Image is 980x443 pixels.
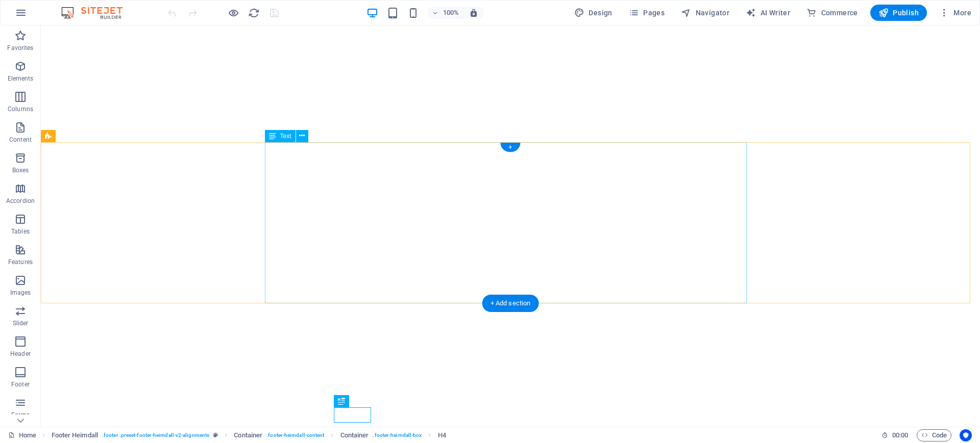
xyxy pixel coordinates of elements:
p: Accordion [6,197,35,205]
span: . footer .preset-footer-heimdall-v2-alignments [102,429,209,441]
button: AI Writer [742,5,794,21]
button: reload [248,7,260,19]
p: Images [10,289,31,297]
span: Pages [629,8,665,18]
span: . footer-heimdall-box [373,429,422,441]
p: Columns [8,105,33,113]
p: Boxes [12,166,29,174]
img: Editor Logo [59,7,135,19]
p: Elements [8,74,34,83]
span: Text [280,133,291,139]
div: + Add section [482,295,539,312]
button: Navigator [677,5,733,21]
span: AI Writer [746,8,790,18]
span: 00 00 [892,429,908,441]
span: . footer-heimdall-content [266,429,324,441]
div: Design (Ctrl+Alt+Y) [570,5,617,21]
button: Publish [870,5,927,21]
span: Click to select. Double-click to edit [234,429,262,441]
button: 100% [427,7,463,19]
span: Click to select. Double-click to edit [438,429,446,441]
span: Click to select. Double-click to edit [340,429,369,441]
p: Features [8,258,33,266]
button: Commerce [802,5,862,21]
span: Code [921,429,947,441]
p: Slider [13,319,29,327]
p: Footer [11,380,30,388]
p: Forms [11,411,30,419]
button: Pages [625,5,669,21]
i: On resize automatically adjust zoom level to fit chosen device. [469,8,478,17]
div: + [500,143,520,152]
button: Code [917,429,951,441]
h6: Session time [881,429,909,441]
h6: 100% [443,7,459,19]
span: More [939,8,971,18]
span: Commerce [806,8,858,18]
span: Design [574,8,612,18]
span: Navigator [681,8,729,18]
p: Favorites [7,44,33,52]
i: Reload page [248,7,260,19]
button: Click here to leave preview mode and continue editing [227,7,239,19]
nav: breadcrumb [52,429,446,441]
span: : [899,431,901,439]
i: This element is a customizable preset [213,432,218,438]
button: Design [570,5,617,21]
a: Click to cancel selection. Double-click to open Pages [8,429,36,441]
span: Publish [878,8,919,18]
p: Header [10,350,31,358]
p: Content [9,136,32,144]
span: Click to select. Double-click to edit [52,429,98,441]
button: More [935,5,975,21]
p: Tables [11,227,30,236]
button: Usercentrics [960,429,972,441]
